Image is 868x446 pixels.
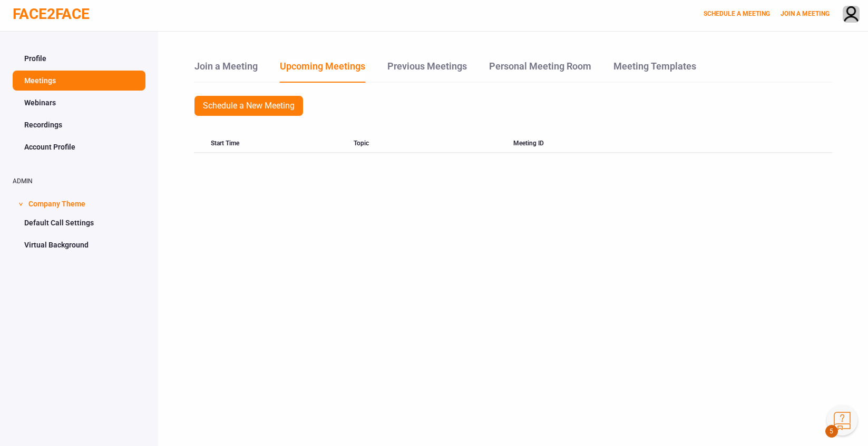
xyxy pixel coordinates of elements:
[194,95,304,116] a: Schedule a New Meeting
[825,425,838,438] span: 5
[13,137,145,157] a: Account Profile
[827,405,857,435] button: Knowledge Center Bot, also known as KC Bot is an onboarding assistant that allows you to see the ...
[194,59,258,82] a: Join a Meeting
[194,134,354,153] div: Start Time
[13,5,90,23] a: FACE2FACE
[13,48,145,68] a: Profile
[4,4,154,14] div: ∑aåāБδ ⷺ
[13,93,145,113] a: Webinars
[613,59,697,82] a: Meeting Templates
[13,235,145,255] a: Virtual Background
[387,59,467,82] a: Previous Meetings
[15,202,26,206] span: >
[513,134,673,153] div: Meeting ID
[28,193,85,213] span: Company Theme
[279,59,366,83] a: Upcoming Meetings
[704,10,770,17] a: SCHEDULE A MEETING
[489,59,592,82] a: Personal Meeting Room
[4,14,154,24] div: ∑aåāБδ ⷺ
[354,134,513,153] div: Topic
[843,6,859,24] img: avatar.710606db.png
[13,115,145,135] a: Recordings
[13,213,145,233] a: Default Call Settings
[781,10,830,17] a: JOIN A MEETING
[13,178,145,185] h2: ADMIN
[13,71,145,91] a: Meetings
